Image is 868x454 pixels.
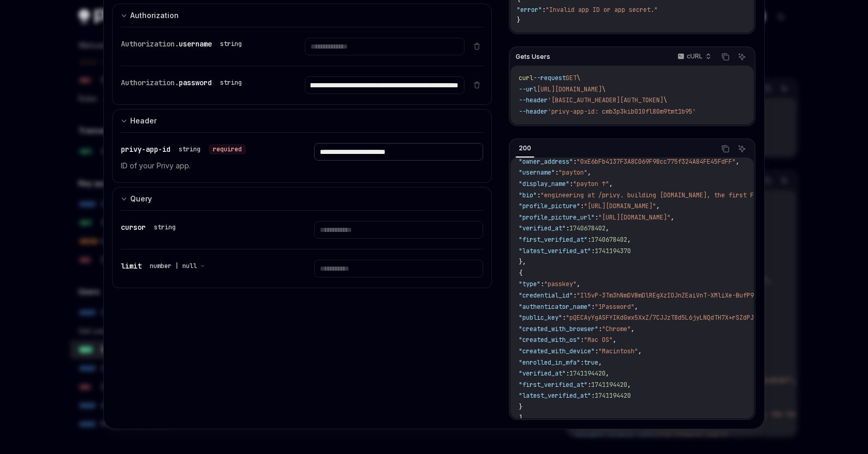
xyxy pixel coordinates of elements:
[606,224,609,232] span: ,
[548,107,696,116] span: 'privy-app-id: cmb3p3kib010fl80m9tmt1b95'
[736,158,739,166] span: ,
[150,262,197,270] span: number | null
[602,325,631,333] span: "Chrome"
[555,168,559,177] span: :
[663,96,667,104] span: \
[609,180,613,188] span: ,
[519,213,595,222] span: "profile_picture_url"
[179,39,212,49] span: username
[566,74,577,82] span: GET
[121,76,246,89] div: Authorization.password
[598,213,671,222] span: "[URL][DOMAIN_NAME]"
[591,392,595,400] span: :
[533,74,566,82] span: --request
[577,291,823,300] span: "Il5vP-3Tm3hNmDVBmDlREgXzIOJnZEaiVnT-XMliXe-BufP9GL1-d3qhozk9IkZwQ_"
[656,202,660,210] span: ,
[634,303,638,311] span: ,
[587,381,591,389] span: :
[573,291,577,300] span: :
[591,381,627,389] span: 1741194420
[580,202,584,210] span: :
[130,115,157,127] div: Header
[519,314,562,322] span: "public_key"
[540,280,544,288] span: :
[672,48,716,66] button: cURL
[519,180,569,188] span: "display_name"
[516,142,534,154] div: 200
[602,85,606,93] span: \
[577,158,736,166] span: "0xE6bFb4137F3A8C069F98cc775f324A84FE45FdFF"
[573,158,577,166] span: :
[150,261,205,271] button: number | null
[566,224,569,232] span: :
[577,74,580,82] span: \
[179,78,212,87] span: password
[519,325,598,333] span: "created_with_browser"
[121,221,180,233] div: cursor
[519,414,526,422] span: ],
[519,381,587,389] span: "first_verified_at"
[537,85,602,93] span: [URL][DOMAIN_NAME]
[519,74,533,82] span: curl
[569,369,606,378] span: 1741194420
[121,261,142,271] span: limit
[598,347,638,355] span: "Macintosh"
[544,280,577,288] span: "passkey"
[121,38,246,50] div: Authorization.username
[121,260,209,272] div: limit
[519,85,537,93] span: --url
[519,280,540,288] span: "type"
[519,269,522,277] span: {
[121,145,171,154] span: privy-app-id
[519,224,566,232] span: "verified_at"
[519,303,591,311] span: "authenticator_name"
[112,4,492,27] button: expand input section
[121,78,179,87] span: Authorization.
[631,325,634,333] span: ,
[209,144,246,154] div: required
[584,336,613,344] span: "Mac OS"
[671,213,674,222] span: ,
[595,392,631,400] span: 1741194420
[598,325,602,333] span: :
[573,180,609,188] span: "payton ↑"
[719,142,732,155] button: Copy the contents from the code block
[562,314,566,322] span: :
[613,336,616,344] span: ,
[580,358,584,367] span: :
[519,191,537,199] span: "bio"
[519,96,548,104] span: --header
[591,303,595,311] span: :
[519,403,522,411] span: }
[519,202,580,210] span: "profile_picture"
[719,50,732,64] button: Copy the contents from the code block
[687,52,703,60] p: cURL
[537,191,540,199] span: :
[121,223,146,232] span: cursor
[591,247,595,255] span: :
[130,193,152,205] div: Query
[584,358,598,367] span: true
[519,168,555,177] span: "username"
[121,143,246,155] div: privy-app-id
[627,236,631,244] span: ,
[546,6,658,14] span: "Invalid app ID or app secret."
[577,280,580,288] span: ,
[591,236,627,244] span: 1740678402
[112,109,492,132] button: expand input section
[638,347,642,355] span: ,
[121,39,179,49] span: Authorization.
[627,381,631,389] span: ,
[587,168,591,177] span: ,
[606,369,609,378] span: ,
[595,303,634,311] span: "1Password"
[519,158,573,166] span: "owner_address"
[121,160,289,172] p: ID of your Privy app.
[519,107,548,116] span: --header
[569,180,573,188] span: :
[559,168,587,177] span: "payton"
[519,347,595,355] span: "created_with_device"
[112,187,492,210] button: expand input section
[595,213,598,222] span: :
[517,6,542,14] span: "error"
